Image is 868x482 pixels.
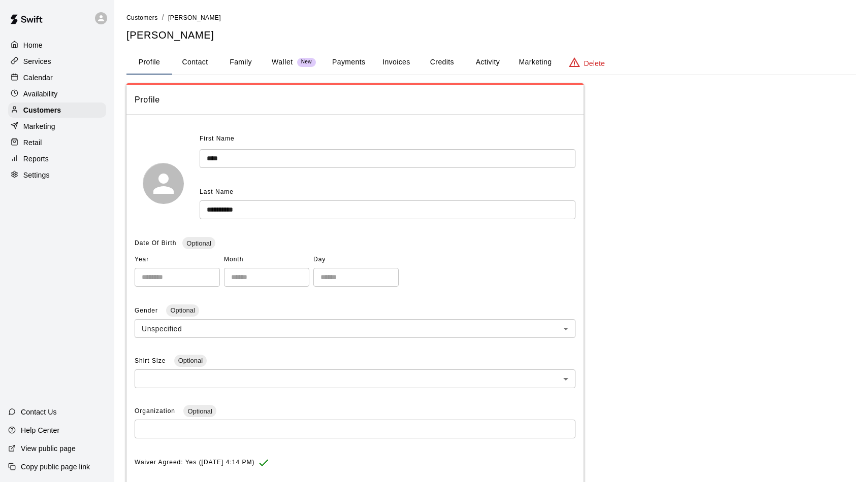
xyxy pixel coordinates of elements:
[23,89,58,99] p: Availability
[23,137,42,148] p: Retail
[126,14,158,21] span: Customers
[324,50,373,75] button: Payments
[23,170,50,180] p: Settings
[23,56,51,66] p: Services
[224,252,309,268] span: Month
[510,50,560,75] button: Marketing
[135,319,575,338] div: Unspecified
[23,121,55,131] p: Marketing
[23,73,53,83] p: Calendar
[182,239,215,247] span: Optional
[23,40,43,50] p: Home
[23,105,61,115] p: Customers
[8,151,106,166] a: Reports
[126,12,856,23] nav: breadcrumb
[135,307,160,314] span: Gender
[135,239,176,247] span: Date Of Birth
[8,70,106,85] a: Calendar
[8,86,106,101] a: Availability
[126,28,856,42] h5: [PERSON_NAME]
[172,50,218,75] button: Contact
[174,357,207,364] span: Optional
[8,38,106,53] a: Home
[419,50,465,75] button: Credits
[135,93,575,107] span: Profile
[272,57,293,67] p: Wallet
[135,252,220,268] span: Year
[21,462,90,472] p: Copy public page link
[135,407,177,415] span: Organization
[126,13,158,21] a: Customers
[8,135,106,150] a: Retail
[166,306,199,314] span: Optional
[135,455,254,471] span: Waiver Agreed: Yes ([DATE] 4:14 PM)
[135,357,168,364] span: Shirt Size
[8,54,106,69] a: Services
[218,50,264,75] button: Family
[21,425,59,435] p: Help Center
[183,407,216,415] span: Optional
[200,188,234,195] span: Last Name
[584,58,605,68] p: Delete
[21,443,76,454] p: View public page
[21,407,57,417] p: Contact Us
[297,59,316,65] span: New
[162,12,164,23] li: /
[8,102,106,118] a: Customers
[373,50,419,75] button: Invoices
[23,154,49,164] p: Reports
[126,50,856,75] div: basic tabs example
[8,167,106,183] a: Settings
[126,50,172,75] button: Profile
[200,131,235,147] span: First Name
[8,119,106,134] a: Marketing
[465,50,510,75] button: Activity
[313,252,399,268] span: Day
[168,14,221,21] span: [PERSON_NAME]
